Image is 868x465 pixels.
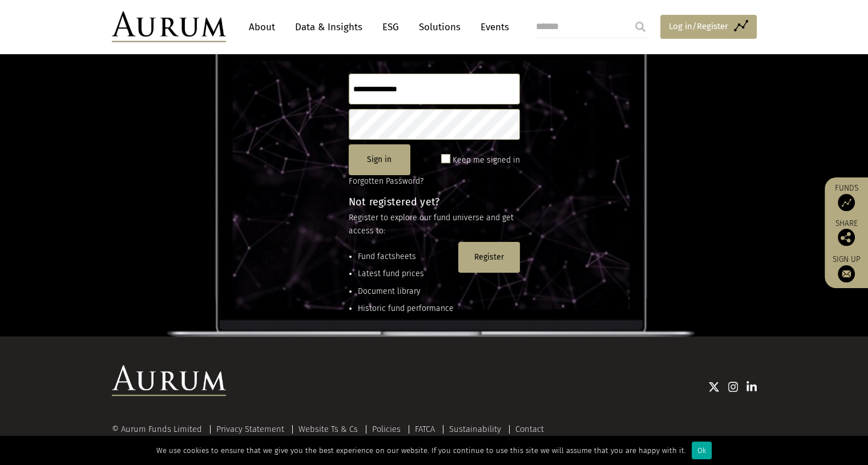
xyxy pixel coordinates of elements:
a: Policies [372,424,401,434]
li: Latest fund prices [358,268,454,280]
label: Keep me signed in [453,153,520,167]
img: Instagram icon [728,381,738,393]
a: Data & Insights [289,17,368,38]
img: Sign up to our newsletter [838,265,855,282]
a: Contact [515,424,544,434]
li: Fund factsheets [358,250,454,263]
img: Aurum Logo [112,365,226,396]
a: Log in/Register [660,15,757,39]
p: Register to explore our fund universe and get access to: [349,212,520,237]
a: Sign up [830,254,862,282]
img: Share this post [838,229,855,246]
div: © Aurum Funds Limited [112,425,208,434]
li: Historic fund performance [358,302,454,315]
a: Sustainability [449,424,501,434]
a: ESG [377,17,405,38]
img: Linkedin icon [746,381,757,393]
input: Submit [629,15,652,38]
img: Twitter icon [708,381,720,393]
div: This website is operated by Aurum Funds Limited, authorised and regulated by the Financial Conduc... [112,424,757,459]
a: About [243,17,281,38]
img: Access Funds [838,194,855,211]
div: Ok [692,442,712,459]
div: Share [830,220,862,246]
button: Register [458,242,520,273]
h4: Not registered yet? [349,197,520,207]
a: Solutions [413,17,466,38]
button: Sign in [349,144,410,175]
a: Website Ts & Cs [298,424,358,434]
span: Log in/Register [669,19,728,33]
a: Forgotten Password? [349,176,423,186]
a: Events [475,17,509,38]
img: Aurum [112,11,226,42]
a: Privacy Statement [216,424,284,434]
a: Funds [830,183,862,211]
a: FATCA [415,424,435,434]
li: Document library [358,285,454,298]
